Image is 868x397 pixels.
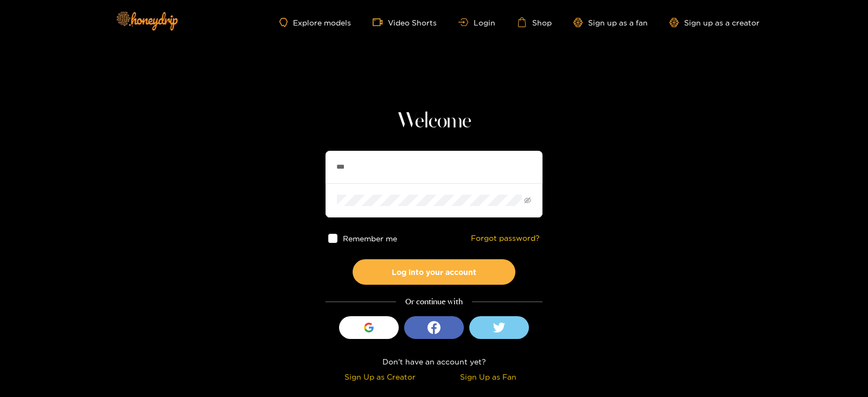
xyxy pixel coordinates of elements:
[373,17,388,27] span: video-camera
[517,17,552,27] a: Shop
[328,370,431,383] div: Sign Up as Creator
[524,197,531,204] span: eye-invisible
[325,355,542,368] div: Don't have an account yet?
[471,234,540,243] a: Forgot password?
[325,296,542,308] div: Or continue with
[669,18,759,27] a: Sign up as a creator
[373,17,437,27] a: Video Shorts
[343,234,397,242] span: Remember me
[325,108,542,135] h1: Welcome
[437,370,540,383] div: Sign Up as Fan
[279,18,351,27] a: Explore models
[353,259,515,285] button: Log into your account
[458,18,495,27] a: Login
[573,18,648,27] a: Sign up as a fan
